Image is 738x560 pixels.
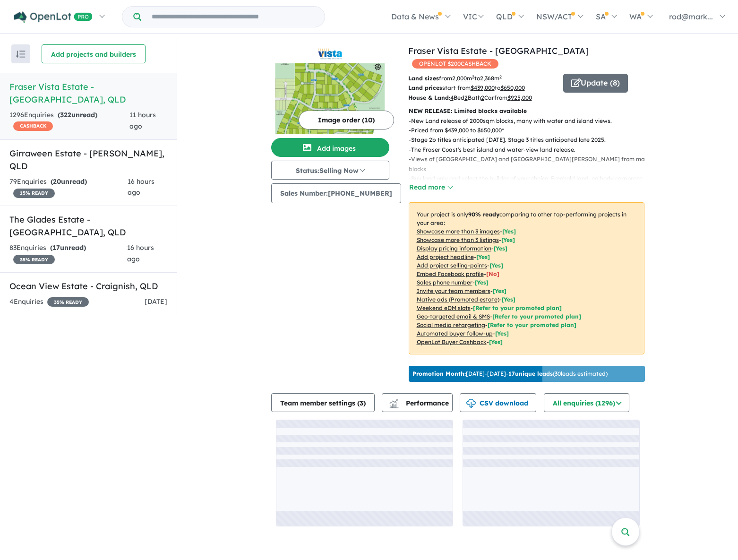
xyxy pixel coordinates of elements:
[508,370,553,377] b: 17 unique leads
[452,75,474,82] u: 2,000 m
[389,402,399,408] img: bar-chart.svg
[271,393,375,412] button: Team member settings (3)
[143,7,323,27] input: Try estate name, suburb, builder or developer
[417,304,471,311] u: Weekend eDM slots
[408,84,442,91] b: Land prices
[409,106,644,116] p: NEW RELEASE: Limited blocks available
[450,94,454,101] u: 4
[409,174,652,193] p: - Buy land only and select the builder of your choice. Freehold land, no body corporate fees.
[417,228,500,235] u: Showcase more than 3 images
[488,321,576,328] span: [Refer to your promoted plan]
[9,296,89,308] div: 4 Enquir ies
[417,253,474,260] u: Add project headline
[16,51,26,58] img: sort.svg
[495,84,525,91] span: to
[473,304,562,311] span: [Refer to your promoted plan]
[480,75,502,82] u: 2,368 m
[50,243,86,252] strong: ( unread)
[271,183,401,203] button: Sales Number:[PHONE_NUMBER]
[412,59,498,69] span: OPENLOT $ 200 CASHBACK
[502,296,515,303] span: [Yes]
[409,116,652,126] p: - New Land release of 2000sqm blocks, many with water and island views.
[13,189,55,198] span: 15 % READY
[409,155,652,174] p: - Views of [GEOGRAPHIC_DATA] and [GEOGRAPHIC_DATA][PERSON_NAME] from many blocks
[275,48,386,60] img: Fraser Vista Estate - Booral Logo
[501,236,515,243] span: [ Yes ]
[409,145,652,155] p: - The Fraser Coast's best island and water-view land release.
[486,270,499,277] span: [ No ]
[53,177,61,186] span: 20
[409,135,652,145] p: - Stage 2b titles anticipated [DATE]. Stage 3 titles anticipated late 2025.
[563,74,628,93] button: Update (8)
[391,399,449,407] span: Performance
[408,74,556,83] p: from
[14,11,93,23] img: Openlot PRO Logo White
[476,253,490,260] span: [ Yes ]
[492,313,581,320] span: [Refer to your promoted plan]
[472,74,474,79] sup: 2
[417,313,490,320] u: Geo-targeted email & SMS
[408,75,439,82] b: Land sizes
[544,393,629,412] button: All enquiries (1296)
[417,270,484,277] u: Embed Facebook profile
[417,330,493,337] u: Automated buyer follow-up
[52,243,60,252] span: 17
[495,330,509,337] span: [Yes]
[493,287,506,294] span: [ Yes ]
[417,262,487,269] u: Add project selling-points
[417,321,485,328] u: Social media retargeting
[128,177,154,197] span: 16 hours ago
[507,94,532,101] u: $ 925,000
[13,121,53,131] span: CASHBACK
[499,74,502,79] sup: 2
[58,111,97,119] strong: ( unread)
[417,296,499,303] u: Native ads (Promoted estate)
[9,80,167,106] h5: Fraser Vista Estate - [GEOGRAPHIC_DATA] , QLD
[417,338,487,345] u: OpenLot Buyer Cashback
[271,138,389,157] button: Add images
[502,228,516,235] span: [ Yes ]
[464,94,468,101] u: 2
[408,93,556,103] p: Bed Bath Car from
[271,63,389,134] img: Fraser Vista Estate - Booral
[408,45,589,56] a: Fraser Vista Estate - [GEOGRAPHIC_DATA]
[13,255,55,264] span: 35 % READY
[9,110,129,132] div: 1296 Enquir ies
[417,287,490,294] u: Invite your team members
[466,399,476,408] img: download icon
[409,202,644,354] p: Your project is only comparing to other top-performing projects in your area: - - - - - - - - - -...
[417,236,499,243] u: Showcase more than 3 listings
[9,213,167,239] h5: The Glades Estate - [GEOGRAPHIC_DATA] , QLD
[127,243,154,263] span: 16 hours ago
[9,147,167,172] h5: Girraween Estate - [PERSON_NAME] , QLD
[669,12,713,21] span: rod@mark...
[9,176,128,199] div: 79 Enquir ies
[412,370,608,378] p: [DATE] - [DATE] - ( 30 leads estimated)
[481,94,484,101] u: 2
[51,177,87,186] strong: ( unread)
[475,279,489,286] span: [ Yes ]
[474,75,502,82] span: to
[489,338,503,345] span: [Yes]
[460,393,536,412] button: CSV download
[299,111,394,129] button: Image order (10)
[412,370,466,377] b: Promotion Month:
[47,297,89,307] span: 35 % READY
[408,83,556,93] p: start from
[489,262,503,269] span: [ Yes ]
[129,111,156,130] span: 11 hours ago
[9,280,167,293] h5: Ocean View Estate - Craignish , QLD
[271,161,389,180] button: Status:Selling Now
[471,84,495,91] u: $ 439,000
[389,399,398,404] img: line-chart.svg
[500,84,525,91] u: $ 650,000
[271,44,389,134] a: Fraser Vista Estate - Booral LogoFraser Vista Estate - Booral
[9,242,127,265] div: 83 Enquir ies
[145,297,167,306] span: [DATE]
[360,399,363,407] span: 3
[409,126,652,135] p: - Priced from $439,000 to $650,000*
[417,279,472,286] u: Sales phone number
[468,211,499,218] b: 90 % ready
[60,111,71,119] span: 322
[494,245,507,252] span: [ Yes ]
